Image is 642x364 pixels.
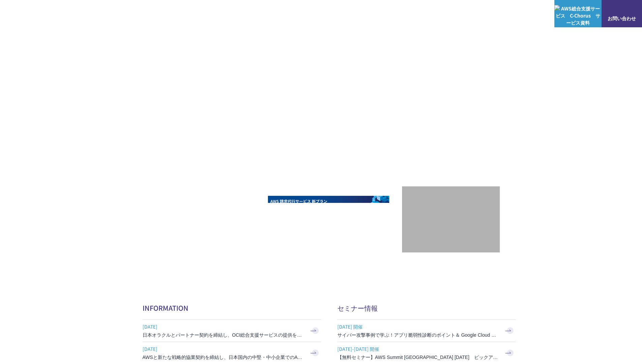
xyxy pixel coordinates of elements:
img: お問い合わせ [616,5,627,13]
img: AWSとの戦略的協業契約 締結 [143,196,264,229]
img: AWSプレミアティアサービスパートナー [421,61,481,122]
a: [DATE] 開催 サイバー攻撃事例で学ぶ！アプリ脆弱性診断のポイント＆ Google Cloud セキュリティ対策 [337,320,516,342]
h2: セミナー情報 [337,303,516,313]
p: 最上位プレミアティア サービスパートナー [412,130,489,156]
p: サービス [351,10,376,17]
h3: 日本オラクルとパートナー契約を締結し、OCI総合支援サービスの提供を開始 [143,332,304,338]
a: [DATE] 日本オラクルとパートナー契約を締結し、OCI総合支援サービスの提供を開始 [143,320,321,342]
a: [DATE] AWSと新たな戦略的協業契約を締結し、日本国内の中堅・中小企業でのAWS活用を加速 [143,342,321,364]
span: [DATE] [143,322,304,332]
h3: AWSと新たな戦略的協業契約を締結し、日本国内の中堅・中小企業でのAWS活用を加速 [143,354,304,361]
h3: サイバー攻撃事例で学ぶ！アプリ脆弱性診断のポイント＆ Google Cloud セキュリティ対策 [337,332,499,338]
p: 強み [321,10,337,17]
h3: 【無料セミナー】AWS Summit [GEOGRAPHIC_DATA] [DATE] ピックアップセッション [337,354,499,361]
a: AWS総合支援サービス C-Chorus NHN テコラスAWS総合支援サービス [10,5,126,22]
a: ログイン [529,10,548,17]
h2: INFORMATION [143,303,321,313]
span: [DATE] 開催 [337,322,499,332]
a: 導入事例 [457,10,476,17]
em: AWS [443,130,458,140]
p: AWSの導入からコスト削減、 構成・運用の最適化からデータ活用まで 規模や業種業態を問わない マネージドサービスで [143,74,402,104]
img: AWS請求代行サービス 統合管理プラン [268,196,389,229]
span: [DATE] [143,344,304,354]
span: お問い合わせ [602,15,642,22]
p: 業種別ソリューション [390,10,444,17]
span: [DATE]-[DATE] 開催 [337,344,499,354]
h1: AWS ジャーニーの 成功を実現 [143,111,402,176]
img: AWS総合支援サービス C-Chorus サービス資料 [554,5,602,26]
p: ナレッジ [490,10,515,17]
span: NHN テコラス AWS総合支援サービス [78,6,126,21]
a: [DATE]-[DATE] 開催 【無料セミナー】AWS Summit [GEOGRAPHIC_DATA] [DATE] ピックアップセッション [337,342,516,364]
img: 契約件数 [416,196,486,246]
